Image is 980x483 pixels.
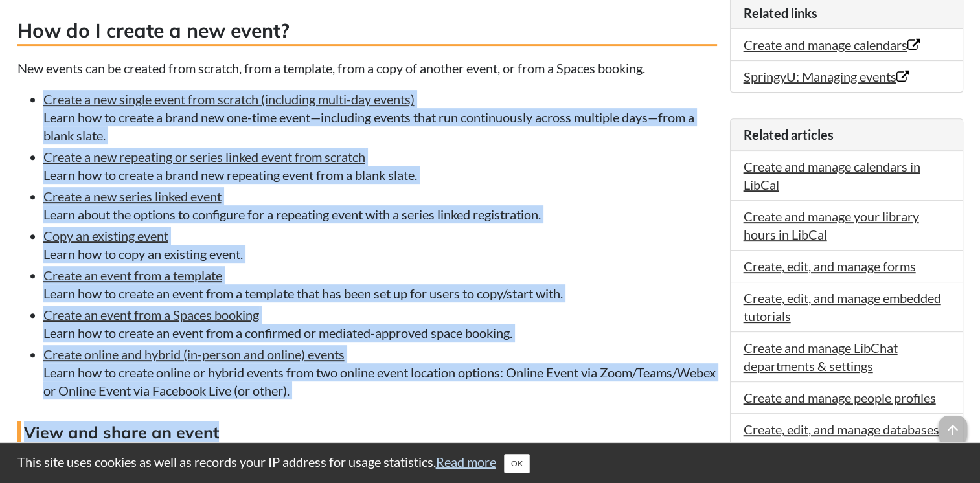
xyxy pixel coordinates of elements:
a: Create a new series linked event [43,188,222,204]
span: Related articles [744,127,834,142]
li: Learn about the options to configure for a repeating event with a series linked registration. [43,187,717,223]
a: Create, edit, and manage databases in the A-Z Database List [744,421,939,455]
a: Create an event from a template [43,267,222,283]
a: Create and manage LibChat departments & settings [744,340,898,374]
a: Create online and hybrid (in-person and online) events [43,346,345,362]
li: Learn how to copy an existing event. [43,227,717,263]
li: Learn how to create an event from a confirmed or mediated-approved space booking. [43,306,717,342]
a: Create and manage calendars [744,37,920,52]
a: Create a new repeating or series linked event from scratch [43,149,365,164]
li: Learn how to create a brand new repeating event from a blank slate. [43,148,717,184]
a: Create and manage calendars in LibCal [744,159,920,192]
span: Related links [744,5,817,21]
a: arrow_upward [939,417,967,432]
a: Create an event from a Spaces booking [43,307,259,322]
button: Close [504,454,530,473]
a: Create, edit, and manage embedded tutorials [744,290,941,324]
div: This site uses cookies as well as records your IP address for usage statistics. [5,453,976,473]
a: Create and manage people profiles [744,390,936,405]
li: Learn how to create online or hybrid events from two online event location options: Online Event ... [43,345,717,399]
span: arrow_upward [939,416,967,444]
a: Read more [436,454,496,469]
li: Learn how to create an event from a template that has been set up for users to copy/start with. [43,266,717,302]
h4: View and share an event [17,421,717,444]
a: Copy an existing event [43,228,168,243]
a: SpringyU: Managing events [744,69,909,84]
h3: How do I create a new event? [17,17,717,46]
p: New events can be created from scratch, from a template, from a copy of another event, or from a ... [17,59,717,77]
a: Create, edit, and manage forms [744,258,916,274]
li: Learn how to create a brand new one-time event—including events that run continuously across mult... [43,90,717,144]
a: Create a new single event from scratch (including multi-day events) [43,91,415,107]
a: Create and manage your library hours in LibCal [744,208,919,242]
